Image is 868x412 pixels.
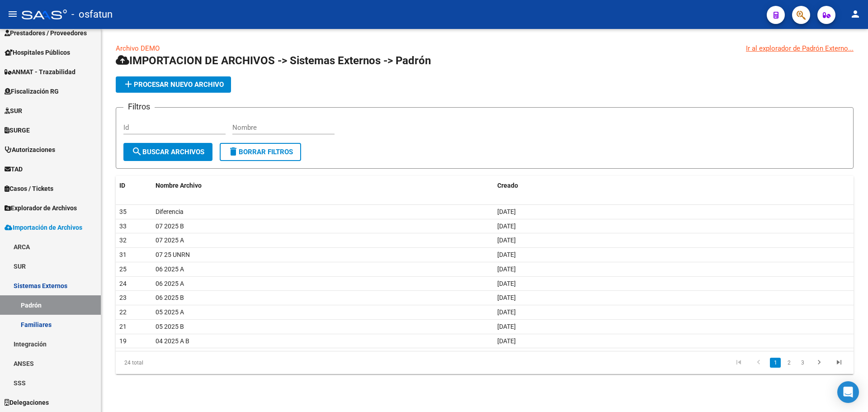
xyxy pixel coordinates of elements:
[837,381,859,403] div: Open Intercom Messenger
[5,398,49,407] span: Delegaciones
[497,251,516,258] span: [DATE]
[156,223,184,230] span: 07 2025 B
[746,43,854,53] div: Ir al explorador de Padrón Externo...
[497,280,516,287] span: [DATE]
[5,125,30,135] span: SURGE
[497,337,516,345] span: [DATE]
[811,358,828,368] a: go to next page
[119,265,127,273] span: 25
[494,176,854,195] datatable-header-cell: Creado
[119,337,127,345] span: 19
[769,355,782,370] li: page 1
[119,237,127,244] span: 32
[152,176,494,195] datatable-header-cell: Nombre Archivo
[5,47,70,57] span: Hospitales Públicos
[156,308,184,316] span: 05 2025 A
[156,251,190,258] span: 07 25 UNRN
[830,358,848,368] a: go to last page
[156,323,184,330] span: 05 2025 B
[497,265,516,273] span: [DATE]
[5,67,75,77] span: ANMAT - Trazabilidad
[220,143,301,161] button: Borrar Filtros
[116,176,152,195] datatable-header-cell: ID
[156,265,184,273] span: 06 2025 A
[119,223,127,230] span: 33
[156,208,184,215] span: Diferencia
[123,81,224,89] span: Procesar nuevo archivo
[116,351,262,374] div: 24 total
[497,308,516,316] span: [DATE]
[228,148,293,156] span: Borrar Filtros
[123,100,155,113] h3: Filtros
[497,237,516,244] span: [DATE]
[730,358,747,368] a: go to first page
[228,146,239,157] mat-icon: delete
[5,106,22,116] span: SUR
[497,208,516,215] span: [DATE]
[119,323,127,330] span: 21
[750,358,767,368] a: go to previous page
[783,358,794,368] a: 2
[123,143,212,161] button: Buscar Archivos
[156,294,184,301] span: 06 2025 B
[5,184,53,194] span: Casos / Tickets
[116,54,431,67] span: IMPORTACION DE ARCHIVOS -> Sistemas Externos -> Padrón
[5,164,23,174] span: TAD
[119,294,127,301] span: 23
[119,182,125,189] span: ID
[782,355,796,370] li: page 2
[796,355,809,370] li: page 3
[797,358,808,368] a: 3
[5,28,87,38] span: Prestadores / Proveedores
[156,280,184,287] span: 06 2025 A
[119,251,127,258] span: 31
[497,294,516,301] span: [DATE]
[71,5,113,24] span: - osfatun
[132,146,142,157] mat-icon: search
[156,237,184,244] span: 07 2025 A
[5,203,77,213] span: Explorador de Archivos
[156,182,202,189] span: Nombre Archivo
[119,208,127,215] span: 35
[119,280,127,287] span: 24
[123,79,134,90] mat-icon: add
[132,148,204,156] span: Buscar Archivos
[497,323,516,330] span: [DATE]
[7,9,18,19] mat-icon: menu
[497,223,516,230] span: [DATE]
[5,145,55,155] span: Autorizaciones
[5,86,59,96] span: Fiscalización RG
[850,9,861,19] mat-icon: person
[5,223,82,232] span: Importación de Archivos
[770,358,781,368] a: 1
[116,44,160,52] a: Archivo DEMO
[156,337,189,345] span: 04 2025 A B
[119,308,127,316] span: 22
[497,182,518,189] span: Creado
[116,76,231,93] button: Procesar nuevo archivo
